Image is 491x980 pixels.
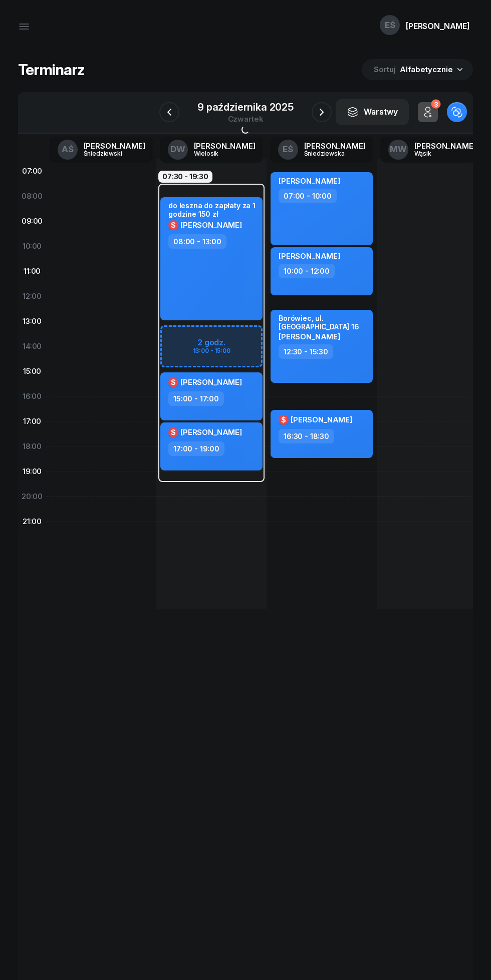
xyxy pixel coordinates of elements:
span: $ [171,222,176,229]
div: 11:00 [18,259,46,284]
div: 18:00 [18,434,46,459]
div: do leszna do zapłaty za 1 godzine 150 zł [168,201,257,218]
span: MW [390,145,407,154]
span: [PERSON_NAME] [291,415,352,424]
span: EŚ [385,21,395,30]
div: Borówiec, ul. [GEOGRAPHIC_DATA] 16 [279,314,367,331]
div: 07:00 [18,159,46,184]
div: 16:00 [18,384,46,409]
div: 15:00 - 17:00 [168,391,224,406]
div: 14:00 [18,334,46,359]
div: 17:00 [18,409,46,434]
div: [PERSON_NAME] [194,142,256,150]
div: 08:00 - 13:00 [168,234,226,249]
div: 10:00 [18,234,46,259]
div: [PERSON_NAME] [414,142,476,150]
span: AŚ [62,145,74,154]
span: [PERSON_NAME] [180,427,242,437]
span: [PERSON_NAME] [180,220,242,230]
div: Warstwy [347,106,398,119]
div: czwartek [197,115,294,123]
div: 16:30 - 18:30 [279,429,334,443]
div: 21:00 [18,509,46,534]
h1: Terminarz [18,61,85,79]
div: 10:00 - 12:00 [279,264,335,278]
div: 9 października 2025 [197,102,294,112]
span: $ [281,416,286,423]
div: 07:00 - 10:00 [279,189,337,203]
a: AŚ[PERSON_NAME]Śniedziewski [50,137,153,163]
div: Wielosik [194,150,242,157]
span: [PERSON_NAME] [279,332,340,341]
div: 08:00 [18,184,46,209]
div: [PERSON_NAME] [84,142,145,150]
button: Warstwy [336,99,409,125]
span: [PERSON_NAME] [279,176,340,186]
div: 13:00 [18,309,46,334]
span: $ [171,429,176,436]
span: Sortuj [374,63,398,76]
div: 15:00 [18,359,46,384]
span: DW [170,145,185,154]
div: Śniedziewski [84,150,132,157]
div: [PERSON_NAME] [406,22,470,30]
div: 3 [431,100,440,109]
div: Wąsik [414,150,462,157]
a: DW[PERSON_NAME]Wielosik [160,137,264,163]
div: Śniedziewska [304,150,352,157]
span: EŚ [283,145,293,154]
div: 12:00 [18,284,46,309]
div: 19:00 [18,459,46,484]
a: EŚ[PERSON_NAME]Śniedziewska [270,137,374,163]
div: 17:00 - 19:00 [168,441,224,456]
div: 09:00 [18,209,46,234]
span: $ [171,379,176,386]
div: 12:30 - 15:30 [279,344,333,359]
span: [PERSON_NAME] [180,377,242,387]
div: 20:00 [18,484,46,509]
span: [PERSON_NAME] [279,251,340,261]
div: [PERSON_NAME] [304,142,366,150]
button: Sortuj Alfabetycznie [362,59,473,80]
a: MW[PERSON_NAME]Wąsik [380,137,484,163]
button: 3 [418,102,438,122]
span: Alfabetycznie [400,65,453,74]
